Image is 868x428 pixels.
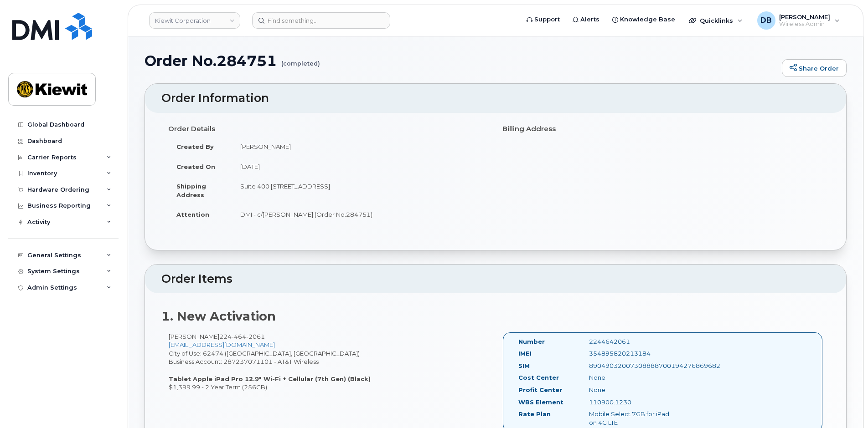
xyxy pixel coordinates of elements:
div: 110900.1230 [582,398,682,407]
strong: Attention [176,211,209,218]
label: SIM [518,362,530,370]
td: [DATE] [232,157,489,177]
h4: Billing Address [502,125,823,133]
strong: Created On [176,163,215,170]
strong: Created By [176,143,214,150]
span: 2061 [246,333,265,340]
label: Cost Center [518,373,559,382]
a: Share Order [782,59,847,77]
strong: 1. New Activation [161,309,276,324]
h1: Order No.284751 [145,53,777,69]
h2: Order Information [161,92,830,105]
small: (completed) [281,53,320,67]
div: [PERSON_NAME] City of Use: 62474 ([GEOGRAPHIC_DATA], [GEOGRAPHIC_DATA]) Business Account: 2872370... [161,332,496,392]
h4: Order Details [168,125,489,133]
td: Suite 400 [STREET_ADDRESS] [232,176,489,204]
label: IMEI [518,349,532,358]
span: 224 [219,333,265,340]
strong: Shipping Address [176,183,206,199]
span: 464 [232,333,246,340]
div: 2244642061 [582,337,682,346]
label: Rate Plan [518,410,551,418]
div: 89049032007308888700194276869682 [582,362,682,370]
div: None [582,386,682,394]
a: [EMAIL_ADDRESS][DOMAIN_NAME] [169,341,275,348]
div: Mobile Select 7GB for iPad on 4G LTE [582,410,682,427]
label: Profit Center [518,386,562,394]
div: None [582,373,682,382]
td: DMI - c/[PERSON_NAME] (Order No.284751) [232,204,489,224]
h2: Order Items [161,273,830,285]
label: WBS Element [518,398,563,407]
td: [PERSON_NAME] [232,137,489,157]
label: Number [518,337,545,346]
strong: Tablet Apple iPad Pro 12.9" Wi-Fi + Cellular (7th Gen) (Black) [169,375,371,382]
div: 354895820213184 [582,349,682,358]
